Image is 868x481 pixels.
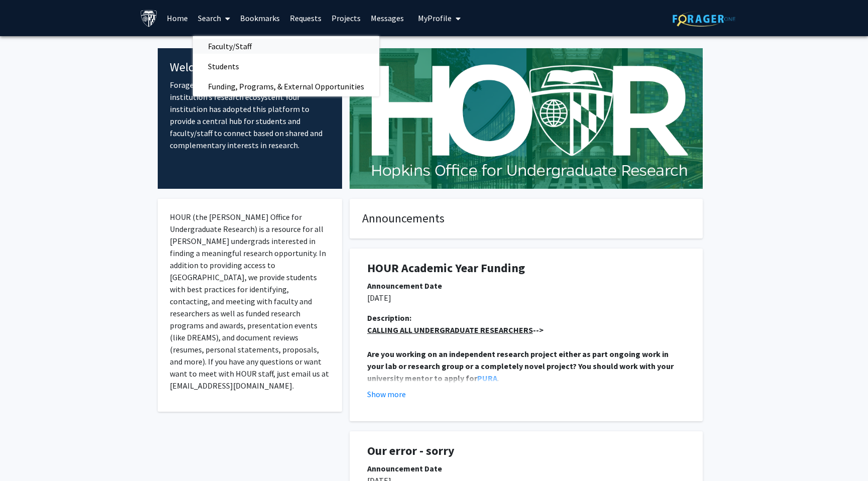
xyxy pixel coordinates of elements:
span: Faculty/Staff [193,36,267,56]
p: HOUR (the [PERSON_NAME] Office for Undergraduate Research) is a resource for all [PERSON_NAME] un... [170,211,330,392]
strong: --> [367,325,544,335]
h1: Our error - sorry [367,444,685,458]
div: Announcement Date [367,462,685,474]
a: Projects [327,1,366,36]
a: Funding, Programs, & External Opportunities [193,79,379,94]
div: Announcement Date [367,280,685,292]
strong: Are you working on an independent research project either as part ongoing work in your lab or res... [367,349,675,383]
a: Messages [366,1,409,36]
a: Students [193,59,379,74]
button: Show more [367,388,406,400]
a: Home [162,1,193,36]
span: Students [193,56,254,76]
p: . [367,348,685,384]
h4: Welcome to ForagerOne [170,60,330,75]
img: ForagerOne Logo [673,11,735,27]
u: CALLING ALL UNDERGRADUATE RESEARCHERS [367,325,533,335]
p: [DATE] [367,292,685,304]
img: Johns Hopkins University Logo [140,10,158,27]
h1: HOUR Academic Year Funding [367,261,685,276]
a: Search [193,1,235,36]
iframe: Chat [8,436,43,473]
div: Description: [367,312,685,324]
span: My Profile [418,13,452,23]
a: Requests [285,1,327,36]
a: Faculty/Staff [193,39,379,54]
p: ForagerOne provides an entry point into our institution’s research ecosystem. Your institution ha... [170,79,330,151]
span: Funding, Programs, & External Opportunities [193,76,379,96]
h4: Announcements [362,211,690,226]
a: Bookmarks [235,1,285,36]
a: PURA [477,373,497,383]
img: Cover Image [350,48,703,189]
